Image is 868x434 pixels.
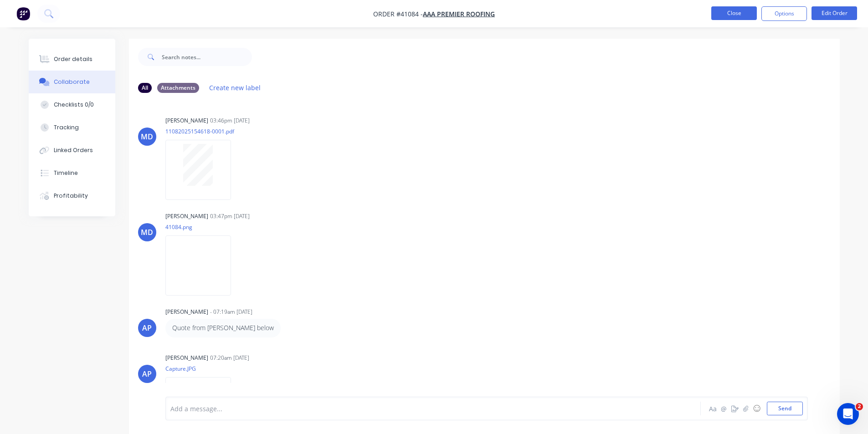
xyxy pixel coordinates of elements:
[719,403,729,414] button: @
[165,308,208,316] div: [PERSON_NAME]
[165,365,240,373] p: Capture.JPG
[141,227,153,238] div: MD
[812,6,857,20] button: Edit Order
[708,403,719,414] button: Aa
[54,169,78,177] div: Timeline
[210,117,250,125] div: 03:46pm [DATE]
[165,223,240,231] p: 41084.png
[29,71,115,93] button: Collaborate
[142,322,152,333] div: AP
[29,116,115,139] button: Tracking
[423,10,495,18] a: AAA Premier Roofing
[165,354,208,362] div: [PERSON_NAME]
[837,403,859,425] iframe: Intercom live chat
[761,6,807,21] button: Options
[165,128,240,135] p: 11082025154618-0001.pdf
[165,212,208,220] div: [PERSON_NAME]
[29,139,115,162] button: Linked Orders
[856,403,863,410] span: 2
[54,192,88,200] div: Profitability
[165,117,208,125] div: [PERSON_NAME]
[767,402,803,415] button: Send
[16,7,30,20] img: Factory
[54,55,92,63] div: Order details
[162,48,252,66] input: Search notes...
[142,368,152,379] div: AP
[210,308,252,316] div: - 07:19am [DATE]
[373,10,423,18] span: Order #41084 -
[54,123,79,132] div: Tracking
[751,403,762,414] button: ☺
[141,131,153,142] div: MD
[157,83,199,93] div: Attachments
[138,83,152,93] div: All
[210,212,250,220] div: 03:47pm [DATE]
[29,48,115,71] button: Order details
[29,162,115,184] button: Timeline
[54,146,93,154] div: Linked Orders
[210,354,249,362] div: 07:20am [DATE]
[29,184,115,207] button: Profitability
[205,82,266,94] button: Create new label
[172,323,274,332] p: Quote from [PERSON_NAME] below
[711,6,757,20] button: Close
[54,78,90,86] div: Collaborate
[29,93,115,116] button: Checklists 0/0
[54,101,94,109] div: Checklists 0/0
